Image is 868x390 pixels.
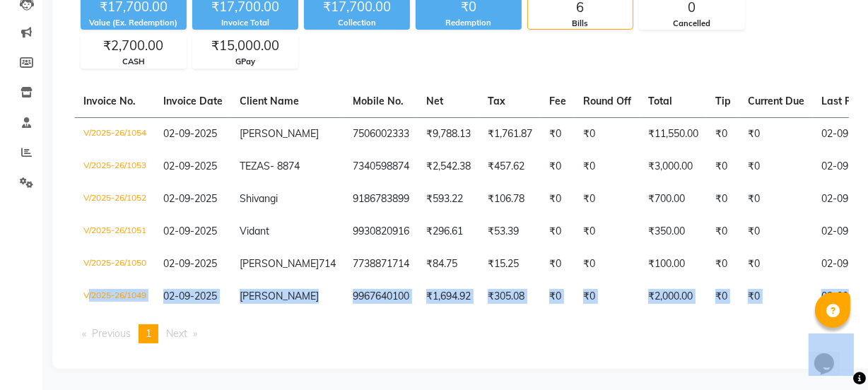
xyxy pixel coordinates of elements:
[640,18,744,30] div: Cancelled
[416,17,522,29] div: Redemption
[75,215,155,248] td: V/2025-26/1051
[418,215,479,248] td: ₹296.61
[240,257,319,270] span: [PERSON_NAME]
[163,95,223,107] span: Invoice Date
[344,117,418,150] td: 7506002333
[240,225,269,237] span: Vidant
[479,248,541,280] td: ₹15.25
[575,215,640,248] td: ₹0
[163,257,217,270] span: 02-09-2025
[344,183,418,215] td: 9186783899
[541,248,575,280] td: ₹0
[75,117,155,150] td: V/2025-26/1054
[344,280,418,313] td: 9967640100
[541,150,575,183] td: ₹0
[541,183,575,215] td: ₹0
[163,160,217,172] span: 02-09-2025
[92,327,131,340] span: Previous
[75,280,155,313] td: V/2025-26/1049
[479,280,541,313] td: ₹305.08
[83,95,136,107] span: Invoice No.
[426,95,443,107] span: Net
[707,150,739,183] td: ₹0
[809,333,854,376] iframe: chat widget
[240,160,270,172] span: TEZAS
[541,117,575,150] td: ₹0
[344,150,418,183] td: 7340598874
[739,117,813,150] td: ₹0
[640,150,707,183] td: ₹3,000.00
[707,117,739,150] td: ₹0
[75,324,849,343] nav: Pagination
[418,183,479,215] td: ₹593.22
[479,117,541,150] td: ₹1,761.87
[81,17,187,29] div: Value (Ex. Redemption)
[575,280,640,313] td: ₹0
[163,290,217,302] span: 02-09-2025
[418,280,479,313] td: ₹1,694.92
[146,327,151,340] span: 1
[353,95,404,107] span: Mobile No.
[739,183,813,215] td: ₹0
[739,215,813,248] td: ₹0
[541,215,575,248] td: ₹0
[240,127,319,140] span: [PERSON_NAME]
[748,95,804,107] span: Current Due
[240,290,319,302] span: [PERSON_NAME]
[319,257,336,270] span: 714
[640,117,707,150] td: ₹11,550.00
[528,18,633,30] div: Bills
[163,225,217,237] span: 02-09-2025
[707,215,739,248] td: ₹0
[344,248,418,280] td: 7738871714
[240,192,278,205] span: Shivangi
[575,183,640,215] td: ₹0
[488,95,505,107] span: Tax
[418,150,479,183] td: ₹2,542.38
[193,56,298,68] div: GPay
[575,150,640,183] td: ₹0
[739,248,813,280] td: ₹0
[583,95,631,107] span: Round Off
[575,248,640,280] td: ₹0
[81,56,186,68] div: CASH
[479,150,541,183] td: ₹457.62
[479,215,541,248] td: ₹53.39
[75,248,155,280] td: V/2025-26/1050
[344,215,418,248] td: 9930820916
[640,280,707,313] td: ₹2,000.00
[707,280,739,313] td: ₹0
[163,192,217,205] span: 02-09-2025
[707,183,739,215] td: ₹0
[418,117,479,150] td: ₹9,788.13
[163,127,217,140] span: 02-09-2025
[304,17,410,29] div: Collection
[270,160,300,172] span: - 8874
[640,248,707,280] td: ₹100.00
[648,95,672,107] span: Total
[739,150,813,183] td: ₹0
[715,95,731,107] span: Tip
[193,36,298,56] div: ₹15,000.00
[418,248,479,280] td: ₹84.75
[240,95,299,107] span: Client Name
[739,280,813,313] td: ₹0
[75,150,155,183] td: V/2025-26/1053
[541,280,575,313] td: ₹0
[707,248,739,280] td: ₹0
[192,17,298,29] div: Invoice Total
[640,215,707,248] td: ₹350.00
[640,183,707,215] td: ₹700.00
[81,36,186,56] div: ₹2,700.00
[549,95,566,107] span: Fee
[75,183,155,215] td: V/2025-26/1052
[166,327,187,340] span: Next
[479,183,541,215] td: ₹106.78
[575,117,640,150] td: ₹0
